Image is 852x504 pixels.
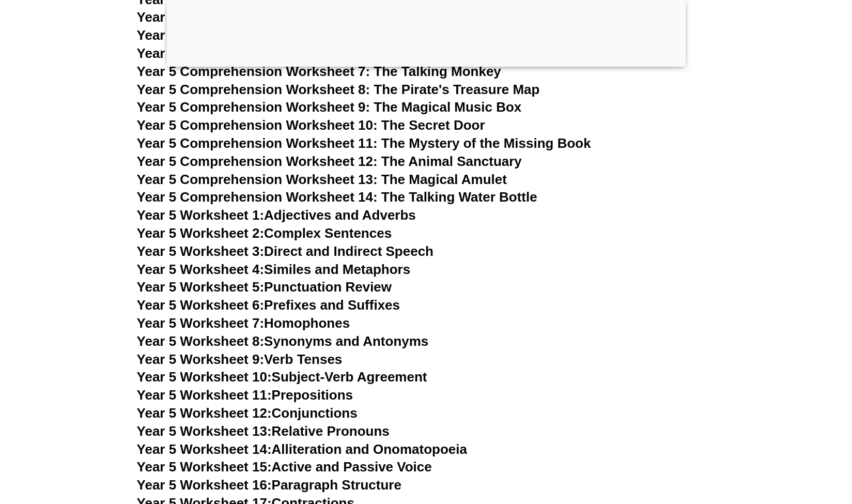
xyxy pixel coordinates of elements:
[137,82,540,97] a: Year 5 Comprehension Worksheet 8: The Pirate's Treasure Map
[137,45,466,61] a: Year 5 Comprehension Worksheet 6: The Lost Alien
[137,333,265,349] span: Year 5 Worksheet 8:
[137,405,358,421] a: Year 5 Worksheet 12:Conjunctions
[137,477,401,493] a: Year 5 Worksheet 16:Paragraph Structure
[137,441,272,457] span: Year 5 Worksheet 14:
[137,27,493,43] a: Year 5 Comprehension Worksheet 5: The Robots Dream
[137,352,343,367] a: Year 5 Worksheet 9:Verb Tenses
[137,459,272,475] span: Year 5 Worksheet 15:
[137,262,265,277] span: Year 5 Worksheet 4:
[137,64,501,79] a: Year 5 Comprehension Worksheet 7: The Talking Monkey
[137,477,272,493] span: Year 5 Worksheet 16:
[137,9,617,25] a: Year 5 Comprehension Worksheet 4: The Journey to [GEOGRAPHIC_DATA]
[137,352,265,367] span: Year 5 Worksheet 9:
[137,423,390,439] a: Year 5 Worksheet 13:Relative Pronouns
[137,297,400,313] a: Year 5 Worksheet 6:Prefixes and Suffixes
[137,279,392,295] a: Year 5 Worksheet 5:Punctuation Review
[137,405,272,421] span: Year 5 Worksheet 12:
[137,387,272,403] span: Year 5 Worksheet 11:
[137,315,350,331] a: Year 5 Worksheet 7:Homophones
[137,297,265,313] span: Year 5 Worksheet 6:
[137,225,392,241] a: Year 5 Worksheet 2:Complex Sentences
[137,369,427,385] a: Year 5 Worksheet 10:Subject-Verb Agreement
[137,441,467,457] a: Year 5 Worksheet 14:Alliteration and Onomatopoeia
[137,243,433,259] a: Year 5 Worksheet 3:Direct and Indirect Speech
[137,135,591,151] a: Year 5 Comprehension Worksheet 11: The Mystery of the Missing Book
[137,315,265,331] span: Year 5 Worksheet 7:
[680,387,852,504] iframe: Chat Widget
[137,207,416,223] a: Year 5 Worksheet 1:Adjectives and Adverbs
[137,423,272,439] span: Year 5 Worksheet 13:
[137,333,429,349] a: Year 5 Worksheet 8:Synonyms and Antonyms
[137,387,353,403] a: Year 5 Worksheet 11:Prepositions
[137,279,265,295] span: Year 5 Worksheet 5:
[137,243,265,259] span: Year 5 Worksheet 3:
[137,459,432,475] a: Year 5 Worksheet 15:Active and Passive Voice
[137,117,485,133] a: Year 5 Comprehension Worksheet 10: The Secret Door
[137,189,537,205] a: Year 5 Comprehension Worksheet 14: The Talking Water Bottle
[137,99,522,115] a: Year 5 Comprehension Worksheet 9: The Magical Music Box
[137,172,507,187] a: Year 5 Comprehension Worksheet 13: The Magical Amulet
[137,207,265,223] span: Year 5 Worksheet 1:
[137,225,265,241] span: Year 5 Worksheet 2:
[137,154,522,169] a: Year 5 Comprehension Worksheet 12: The Animal Sanctuary
[137,262,411,277] a: Year 5 Worksheet 4:Similes and Metaphors
[137,369,272,385] span: Year 5 Worksheet 10:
